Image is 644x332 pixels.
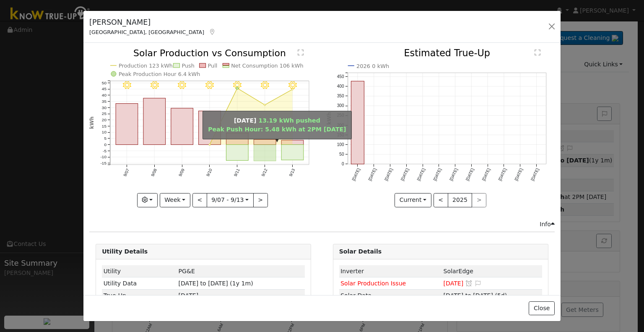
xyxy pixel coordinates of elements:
td: [DATE] [177,290,305,302]
text: Net Consumption 106 kWh [231,63,304,69]
button: < [192,193,207,207]
button: Week [160,193,190,207]
text: 0 [104,142,107,147]
button: 9/07 - 9/13 [207,193,254,207]
text: 9/11 [233,168,241,178]
text: Production 123 kWh [119,63,173,69]
text: 9/12 [261,168,268,178]
a: Snooze this issue [465,280,473,287]
span: 13.19 kWh pushed Peak Push Hour: 5.48 kWh at 2PM [DATE] [208,117,346,133]
text: [DATE] [351,167,361,182]
text: [DATE] [514,167,524,182]
text: Pull [208,63,218,69]
td: Utility Data [102,277,177,290]
td: Solar Data [339,290,442,302]
strong: Solar Details [339,248,382,255]
rect: onclick="" [143,98,166,145]
i: 9/07 - Clear [123,81,131,90]
text: 15 [102,124,107,128]
text: 45 [102,87,107,91]
rect: onclick="" [226,145,249,161]
text: 10 [102,130,107,135]
text: 35 [102,99,107,104]
td: Inverter [339,265,442,277]
text: [DATE] [367,167,377,182]
span: ID: 17271094, authorized: 09/10/25 [179,268,195,274]
td: True-Up [102,290,177,302]
i: 9/11 - MostlyClear [233,81,241,90]
text: 25 [102,112,107,116]
td: Utility [102,265,177,277]
text: [DATE] [432,167,442,182]
text: -15 [101,161,107,165]
button: 2025 [448,193,473,207]
text: -10 [101,155,107,159]
text: kWh [89,117,95,129]
text: Solar Production vs Consumption [133,48,286,58]
text: [DATE] [416,167,426,182]
text: 300 [337,104,344,108]
text: Push [182,63,195,69]
circle: onclick="" [236,87,239,89]
text: Peak Production Hour 6.4 kWh [119,71,200,77]
text:  [535,50,540,56]
rect: onclick="" [282,145,304,160]
span: [DATE] to [DATE] (1y 1m) [179,280,253,287]
rect: onclick="" [116,104,138,145]
rect: onclick="" [199,111,221,145]
span: [DATE] to [DATE] (5d) [444,292,507,299]
text: 50 [339,152,344,157]
text: 9/09 [178,168,185,178]
i: 9/12 - Clear [261,81,269,90]
text: Estimated True-Up [404,48,490,59]
text: 20 [102,118,107,122]
i: Edit Issue [474,280,482,286]
text: [DATE] [449,167,459,182]
text: 9/13 [288,168,296,178]
i: 9/08 - Clear [151,81,159,90]
span: [DATE] [444,280,464,287]
button: Close [529,301,554,316]
text: [DATE] [465,167,475,182]
i: 9/13 - Clear [288,81,297,90]
circle: onclick="" [292,89,293,90]
text: 50 [102,81,107,85]
text:  [298,49,304,56]
text: 40 [102,93,107,98]
text: 9/08 [150,168,158,178]
div: Info [540,220,555,229]
button: Current [395,193,431,207]
text: [DATE] [400,167,410,182]
text: [DATE] [497,167,507,182]
rect: onclick="" [171,108,193,145]
text: [DATE] [481,167,491,182]
text: 2026 0 kWh [356,63,390,69]
text: 400 [337,84,344,89]
rect: onclick="" [351,81,364,165]
button: < [434,193,448,207]
a: Map [208,29,216,35]
text: 0 [341,162,344,167]
rect: onclick="" [254,145,276,161]
i: 9/09 - Clear [178,81,187,90]
text: 350 [337,94,344,99]
strong: [DATE] [234,117,257,124]
span: [GEOGRAPHIC_DATA], [GEOGRAPHIC_DATA] [89,29,204,35]
strong: Utility Details [102,248,148,255]
text: 100 [337,142,344,147]
span: Solar Production Issue [340,280,406,287]
text: -5 [103,149,106,153]
circle: onclick="" [209,144,210,146]
text: 5 [104,136,107,141]
i: 9/10 - MostlyClear [205,81,214,90]
h5: [PERSON_NAME] [89,17,216,28]
text: [DATE] [530,167,540,182]
span: ID: 4698784, authorized: 09/10/25 [444,268,473,274]
text: [DATE] [384,167,394,182]
button: > [253,193,268,207]
text: 30 [102,105,107,110]
circle: onclick="" [264,104,266,106]
text: 9/10 [205,168,213,178]
text: 9/07 [122,168,130,178]
text: 450 [337,74,344,79]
